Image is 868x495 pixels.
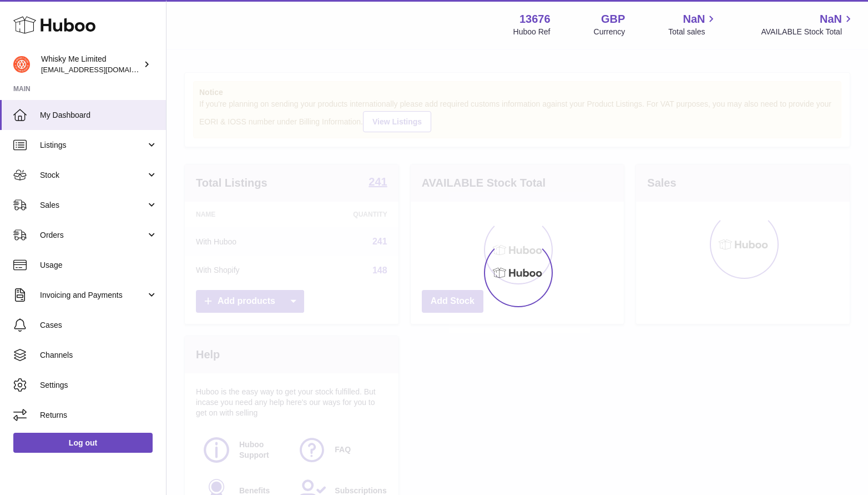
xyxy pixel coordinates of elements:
span: Channels [40,350,158,361]
a: NaN AVAILABLE Stock Total [761,12,855,37]
span: Settings [40,380,158,391]
span: Sales [40,200,146,211]
span: Total sales [668,27,718,37]
span: Returns [40,410,158,421]
span: AVAILABLE Stock Total [761,27,855,37]
img: orders@whiskyshop.com [13,56,30,73]
span: My Dashboard [40,110,158,121]
span: Stock [40,170,146,181]
strong: GBP [601,12,625,27]
span: Cases [40,320,158,331]
span: NaN [820,12,842,27]
span: NaN [683,12,705,27]
span: Listings [40,140,146,151]
span: Invoicing and Payments [40,290,146,301]
div: Huboo Ref [513,27,551,37]
div: Whisky Me Limited [41,54,141,75]
span: Usage [40,260,158,271]
span: Orders [40,230,146,241]
span: [EMAIL_ADDRESS][DOMAIN_NAME] [41,65,163,74]
strong: 13676 [519,12,551,27]
div: Currency [594,27,625,37]
a: NaN Total sales [668,12,718,37]
a: Log out [13,433,153,453]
